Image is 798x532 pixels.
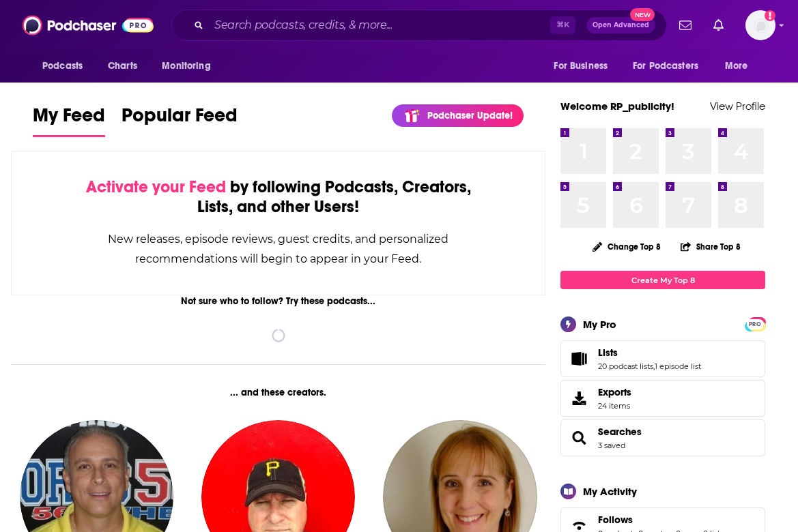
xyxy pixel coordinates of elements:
span: Lists [560,340,765,377]
div: ... and these creators. [11,387,545,398]
span: For Podcasters [633,57,698,76]
img: User Profile [745,10,775,40]
span: PRO [747,319,763,329]
span: My Feed [33,104,105,135]
span: Monitoring [162,57,210,76]
span: ⌘ K [550,16,575,34]
a: Follows [598,514,724,526]
a: 1 episode list [655,361,701,371]
span: Open Advanced [593,22,649,29]
span: Searches [560,419,765,456]
span: Lists [598,346,618,359]
button: open menu [624,53,718,79]
img: Podchaser - Follow, Share and Rate Podcasts [23,12,154,38]
button: Open AdvancedNew [586,17,655,33]
span: Popular Feed [122,104,238,135]
a: Searches [565,428,593,447]
p: Podchaser Update! [427,110,513,121]
a: Welcome RP_publicity! [560,100,674,113]
a: Popular Feed [122,104,238,137]
span: Activate your Feed [86,177,226,197]
button: open menu [152,53,228,79]
span: Exports [598,386,631,398]
svg: Add a profile image [765,10,775,21]
a: My Feed [33,104,105,137]
a: 3 saved [598,441,625,450]
a: View Profile [710,100,765,113]
div: Not sure who to follow? Try these podcasts... [11,295,545,307]
a: Create My Top 8 [560,271,765,289]
div: My Pro [583,318,616,331]
a: Lists [598,346,701,359]
span: For Business [554,57,608,76]
span: Follows [598,514,633,526]
span: Exports [565,389,593,408]
a: PRO [747,319,763,329]
button: open menu [33,53,100,79]
span: , [653,361,655,371]
span: 24 items [598,401,631,411]
span: New [630,8,655,21]
a: Lists [565,349,593,368]
a: 20 podcast lists [598,361,653,371]
span: Logged in as RP_publicity [745,10,775,40]
a: Show notifications dropdown [674,14,697,37]
a: Searches [598,426,642,438]
div: New releases, episode reviews, guest credits, and personalized recommendations will begin to appe... [80,229,476,269]
div: Search podcasts, credits, & more... [171,10,667,41]
input: Search podcasts, credits, & more... [209,14,550,36]
a: Show notifications dropdown [708,14,729,37]
button: Change Top 8 [584,238,669,255]
button: Show profile menu [745,10,775,40]
div: by following Podcasts, Creators, Lists, and other Users! [80,177,476,217]
button: Share Top 8 [680,233,741,260]
span: More [725,57,748,76]
span: Charts [108,57,137,76]
button: open menu [544,53,625,79]
span: Podcasts [42,57,83,76]
button: open menu [715,53,765,79]
a: Exports [560,380,765,417]
a: Charts [99,53,145,79]
div: My Activity [583,485,637,498]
